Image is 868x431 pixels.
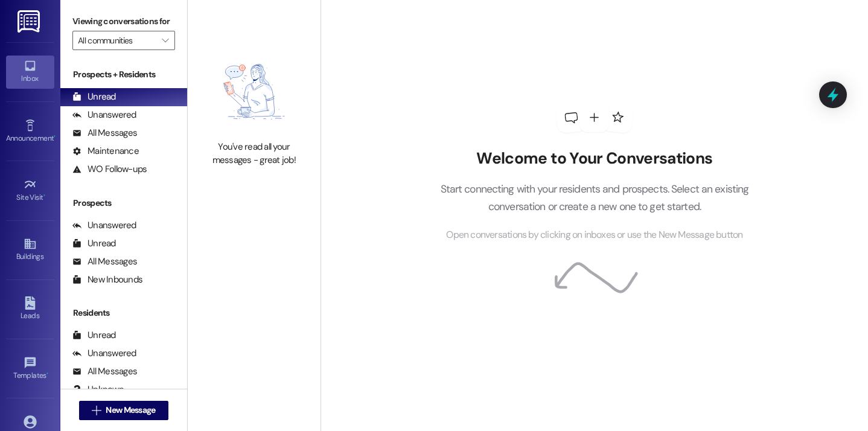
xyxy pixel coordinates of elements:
[72,109,136,121] div: Unanswered
[72,383,124,396] div: Unknown
[6,56,54,88] a: Inbox
[72,255,137,268] div: All Messages
[92,406,101,415] i: 
[6,234,54,266] a: Buildings
[54,132,56,141] span: •
[106,404,155,417] span: New Message
[162,36,168,45] i: 
[60,307,187,319] div: Residents
[72,365,137,378] div: All Messages
[79,401,168,420] button: New Message
[72,347,136,360] div: Unanswered
[201,49,307,135] img: empty-state
[60,68,187,81] div: Prospects + Residents
[72,91,116,103] div: Unread
[72,12,175,31] label: Viewing conversations for
[72,219,136,232] div: Unanswered
[6,174,54,207] a: Site Visit •
[72,127,137,139] div: All Messages
[46,369,48,378] span: •
[6,353,54,385] a: Templates •
[60,197,187,209] div: Prospects
[446,228,742,243] span: Open conversations by clicking on inboxes or use the New Message button
[72,237,116,250] div: Unread
[422,180,767,215] p: Start connecting with your residents and prospects. Select an existing conversation or create a n...
[72,163,147,176] div: WO Follow-ups
[72,329,116,342] div: Unread
[6,293,54,325] a: Leads
[18,10,42,33] img: ResiDesk Logo
[72,273,142,286] div: New Inbounds
[78,31,156,50] input: All communities
[72,145,139,158] div: Maintenance
[43,191,45,200] span: •
[422,149,767,168] h2: Welcome to Your Conversations
[201,141,307,167] div: You've read all your messages - great job!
